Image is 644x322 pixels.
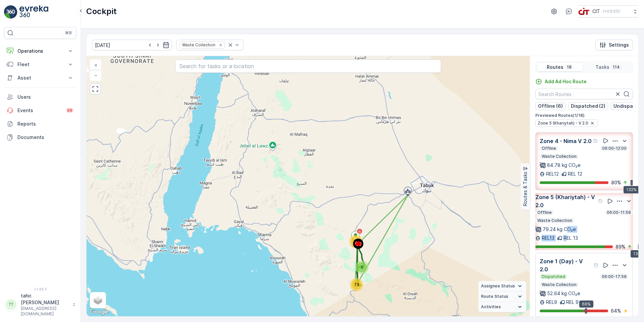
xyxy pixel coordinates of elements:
div: 66% [579,301,593,308]
span: Activities [481,304,501,310]
button: Offline (6) [535,102,566,110]
button: Operations [4,44,76,58]
summary: Assignee Status [478,281,526,291]
a: Layers [91,293,105,308]
p: REL 13 [563,235,578,241]
p: ⌘B [65,30,72,36]
a: Events99 [4,104,76,117]
p: 79.24 kg CO₂e [543,226,576,233]
p: Operations [17,48,63,54]
span: Route Status [481,294,508,299]
a: Open this area in Google Maps (opens a new window) [88,308,110,316]
a: Reports [4,117,76,131]
p: Offline [537,210,552,215]
button: CIT(+03:00) [578,5,639,17]
p: Dispatched (2) [571,103,605,109]
p: Zone 4 - Nima V 2.0 [540,137,592,145]
p: Dispatched [541,274,566,279]
p: 114 [612,64,621,70]
a: Zoom In [91,60,101,70]
p: Waste Collection [537,218,573,223]
img: Google [88,308,110,316]
div: Help Tooltip Icon [594,263,599,268]
input: Search for tasks or a location [175,59,441,73]
span: − [94,72,98,78]
div: Help Tooltip Icon [598,198,603,204]
p: Zone 1 (Day) - V 2.0 [540,257,592,273]
p: Previewed Routes ( 1 / 18 ) [535,113,633,118]
span: Zone 5 (Khariytah) - V 2.0 [538,121,588,126]
p: CIT [592,8,600,15]
summary: Activities [478,302,526,312]
div: 73 [350,278,363,291]
p: Routes & Tasks [522,172,529,206]
p: REL9 [546,299,557,306]
div: Waste Collection [180,42,216,48]
span: Assignee Status [481,283,515,289]
div: Remove Waste Collection [217,42,224,48]
p: 52.64 kg CO₂e [547,290,580,297]
button: TTtahir.[PERSON_NAME][EMAIL_ADDRESS][DOMAIN_NAME] [4,292,76,317]
p: REL13 [542,235,554,241]
div: Help Tooltip Icon [593,138,598,144]
input: dd/mm/yyyy [92,40,172,50]
div: 132% [624,186,639,193]
p: Offline [541,146,557,151]
img: logo_light-DOdMpM7g.png [19,5,48,19]
p: Waste Collection [541,282,577,287]
a: Zoom Out [91,70,101,80]
p: Fleet [17,61,63,68]
p: 84.78 kg CO₂e [547,162,581,169]
div: 5 [355,261,369,274]
p: Reports [17,121,74,127]
p: Add Ad Hoc Route [545,78,587,85]
p: 99 [67,108,72,113]
p: Settings [609,42,629,48]
summary: Route Status [478,291,526,302]
div: 35 [349,235,363,248]
p: tahir.[PERSON_NAME] [21,292,69,306]
img: cit-logo_pOk6rL0.png [578,8,590,15]
p: Users [17,94,74,100]
button: Settings [595,40,633,50]
input: Search Routes [535,89,633,99]
p: [EMAIL_ADDRESS][DOMAIN_NAME] [21,306,69,317]
p: 06:00-12:00 [601,146,627,151]
p: Events [17,107,62,114]
p: Zone 5 (Khariytah) - V 2.0 [535,193,597,209]
button: Fleet [4,58,76,71]
p: 64 % [611,308,621,314]
img: logo [4,5,17,19]
p: ( +03:00 ) [603,9,620,14]
a: Add Ad Hoc Route [535,78,587,85]
p: Tasks [595,64,609,71]
p: 18 [566,64,572,70]
a: Users [4,90,76,104]
p: REL 12 [568,171,582,177]
p: 06:00-11:59 [606,210,632,215]
p: 06:00-17:59 [601,274,627,279]
span: + [94,62,97,68]
span: 73 [354,282,359,287]
div: TT [6,299,16,310]
p: Documents [17,134,74,141]
p: REL 9 [566,299,579,306]
p: 89 % [615,243,626,250]
button: Asset [4,71,76,85]
p: REL12 [546,171,559,177]
span: 5 [361,265,363,270]
a: Documents [4,131,76,144]
button: Dispatched (2) [568,102,608,110]
span: v 1.49.3 [4,287,76,291]
p: Asset [17,75,63,81]
p: Offline (6) [538,103,563,109]
p: Routes [547,64,563,71]
p: 80 % [611,179,621,186]
p: Waste Collection [541,154,577,159]
p: Cockpit [86,6,117,17]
